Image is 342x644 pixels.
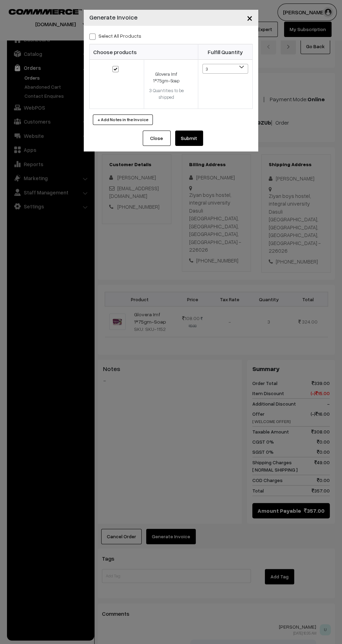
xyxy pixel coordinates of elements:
[148,87,185,101] div: 3 Quantities to be shipped
[203,64,248,74] span: 3
[241,7,258,29] button: Close
[143,131,171,146] button: Close
[148,71,185,84] div: Glovera Imf 1*75gm-Soap
[247,11,253,24] span: ×
[175,131,203,146] button: Submit
[198,44,253,60] th: Fulfill Quantity
[89,13,137,22] h4: Generate Invoice
[202,64,248,74] span: 3
[93,114,153,125] button: + Add Notes in the Invoice
[90,44,198,60] th: Choose products
[89,32,141,39] label: Select all Products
